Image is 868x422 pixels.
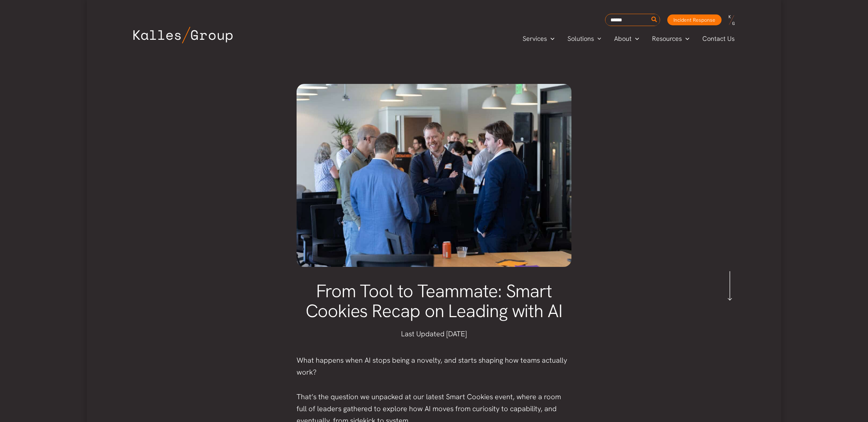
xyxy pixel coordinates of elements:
[297,354,571,378] p: What happens when AI stops being a novelty, and starts shaping how teams actually work?
[133,27,233,43] img: Kalles Group
[608,33,646,44] a: AboutMenu Toggle
[297,84,571,267] img: Smart Cookies event
[567,33,594,44] span: Solutions
[516,33,561,44] a: ServicesMenu Toggle
[696,33,742,44] a: Contact Us
[561,33,608,44] a: SolutionsMenu Toggle
[667,14,722,25] a: Incident Response
[650,14,659,26] button: Search
[306,279,562,323] span: From Tool to Teammate: Smart Cookies Recap on Leading with AI
[682,33,689,44] span: Menu Toggle
[614,33,631,44] span: About
[516,33,742,44] nav: Primary Site Navigation
[547,33,554,44] span: Menu Toggle
[631,33,639,44] span: Menu Toggle
[594,33,601,44] span: Menu Toggle
[401,329,467,338] span: Last Updated [DATE]
[702,33,735,44] span: Contact Us
[523,33,547,44] span: Services
[652,33,682,44] span: Resources
[646,33,696,44] a: ResourcesMenu Toggle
